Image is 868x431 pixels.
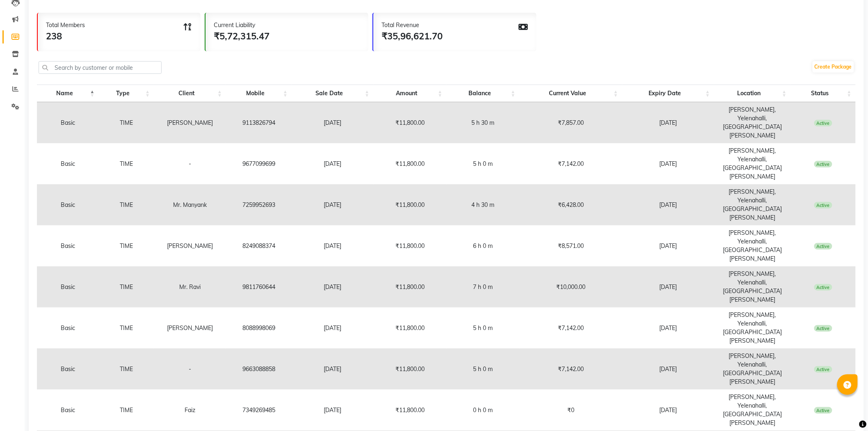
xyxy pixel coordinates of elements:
td: ₹11,800.00 [373,225,446,266]
td: [DATE] [292,184,373,225]
td: 5 h 0 m [446,348,519,390]
th: Name: activate to sort column descending [37,85,98,102]
td: 0 h 0 m [446,390,519,431]
th: Balance: activate to sort column ascending [446,85,519,102]
th: Client: activate to sort column ascending [154,85,226,102]
td: ₹11,800.00 [373,102,446,143]
span: Active [814,407,833,414]
div: 238 [46,30,85,43]
td: [DATE] [622,307,714,348]
td: [PERSON_NAME] [154,102,226,143]
th: Sale Date: activate to sort column ascending [292,85,373,102]
td: Basic [37,348,98,390]
span: Active [814,366,833,373]
td: 4 h 30 m [446,184,519,225]
th: Expiry Date: activate to sort column ascending [622,85,714,102]
td: [PERSON_NAME], Yelenahalli, [GEOGRAPHIC_DATA][PERSON_NAME] [714,348,791,390]
td: TIME [98,102,154,143]
td: [DATE] [292,143,373,184]
td: [PERSON_NAME], Yelenahalli, [GEOGRAPHIC_DATA][PERSON_NAME] [714,225,791,266]
td: [PERSON_NAME] [154,307,226,348]
td: [DATE] [622,266,714,307]
td: ₹11,800.00 [373,143,446,184]
td: - [154,143,226,184]
td: [PERSON_NAME], Yelenahalli, [GEOGRAPHIC_DATA][PERSON_NAME] [714,143,791,184]
td: [DATE] [292,348,373,390]
span: Active [814,325,833,332]
td: - [154,348,226,390]
td: TIME [98,184,154,225]
td: ₹11,800.00 [373,307,446,348]
td: ₹11,800.00 [373,390,446,431]
td: [PERSON_NAME], Yelenahalli, [GEOGRAPHIC_DATA][PERSON_NAME] [714,266,791,307]
td: ₹0 [519,390,622,431]
td: 9677099699 [226,143,292,184]
td: TIME [98,266,154,307]
td: 9663088858 [226,348,292,390]
td: [DATE] [622,184,714,225]
a: Create Package [813,61,854,73]
td: [DATE] [622,225,714,266]
td: 8088998069 [226,307,292,348]
span: Active [814,120,833,126]
td: ₹7,142.00 [519,307,622,348]
td: Basic [37,307,98,348]
td: 5 h 0 m [446,307,519,348]
td: TIME [98,143,154,184]
td: Mr. Manyank [154,184,226,225]
td: 8249088374 [226,225,292,266]
td: 9811760644 [226,266,292,307]
td: [DATE] [622,390,714,431]
th: Type: activate to sort column ascending [98,85,154,102]
td: [DATE] [292,102,373,143]
td: Basic [37,266,98,307]
td: 7259952693 [226,184,292,225]
td: [PERSON_NAME], Yelenahalli, [GEOGRAPHIC_DATA][PERSON_NAME] [714,102,791,143]
td: [PERSON_NAME], Yelenahalli, [GEOGRAPHIC_DATA][PERSON_NAME] [714,307,791,348]
td: Faiz [154,390,226,431]
td: [DATE] [292,390,373,431]
td: 5 h 0 m [446,143,519,184]
div: ₹5,72,315.47 [214,30,270,43]
td: Basic [37,225,98,266]
th: Mobile: activate to sort column ascending [226,85,292,102]
th: Location: activate to sort column ascending [714,85,791,102]
td: TIME [98,390,154,431]
td: 7 h 0 m [446,266,519,307]
td: ₹11,800.00 [373,348,446,390]
td: TIME [98,225,154,266]
td: [DATE] [292,307,373,348]
td: [PERSON_NAME], Yelenahalli, [GEOGRAPHIC_DATA][PERSON_NAME] [714,184,791,225]
td: TIME [98,307,154,348]
td: Basic [37,143,98,184]
td: Basic [37,390,98,431]
td: 7349269485 [226,390,292,431]
td: ₹7,857.00 [519,102,622,143]
input: Search by customer or mobile [39,61,162,74]
td: ₹7,142.00 [519,348,622,390]
td: Basic [37,184,98,225]
td: TIME [98,348,154,390]
span: Active [814,284,833,291]
span: Active [814,161,833,167]
span: Active [814,243,833,250]
div: Current Liability [214,21,270,30]
td: ₹11,800.00 [373,266,446,307]
td: [DATE] [292,266,373,307]
td: [PERSON_NAME], Yelenahalli, [GEOGRAPHIC_DATA][PERSON_NAME] [714,390,791,431]
td: Mr. Ravi [154,266,226,307]
td: ₹7,142.00 [519,143,622,184]
td: 6 h 0 m [446,225,519,266]
td: Basic [37,102,98,143]
th: Status: activate to sort column ascending [791,85,856,102]
th: Amount: activate to sort column ascending [373,85,446,102]
td: [DATE] [622,348,714,390]
td: ₹8,571.00 [519,225,622,266]
td: 5 h 30 m [446,102,519,143]
div: Total Members [46,21,85,30]
td: [DATE] [622,143,714,184]
td: [DATE] [622,102,714,143]
td: [DATE] [292,225,373,266]
span: Active [814,202,833,209]
td: 9113826794 [226,102,292,143]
